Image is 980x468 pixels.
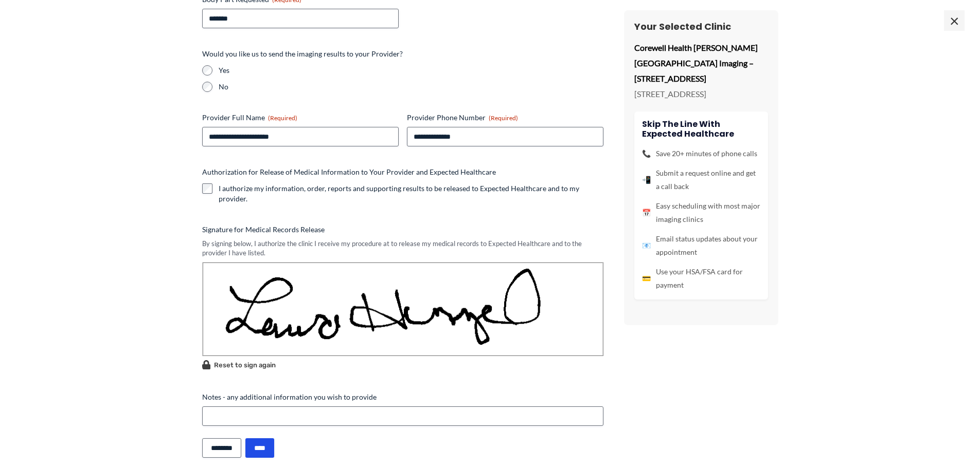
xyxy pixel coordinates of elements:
label: Notes - any additional information you wish to provide [202,392,603,402]
label: No [219,82,603,92]
label: Provider Phone Number [407,113,603,123]
span: (Required) [268,114,297,122]
label: Yes [219,65,603,76]
span: 📲 [642,173,651,186]
span: (Required) [489,114,518,122]
button: Reset to sign again [202,359,276,371]
span: 💳 [642,272,651,285]
div: By signing below, I authorize the clinic I receive my procedure at to release my medical records ... [202,239,603,258]
legend: Authorization for Release of Medical Information to Your Provider and Expected Healthcare [202,167,496,177]
li: Email status updates about your appointment [642,232,760,259]
span: × [944,10,965,31]
label: Signature for Medical Records Release [202,224,603,235]
h4: Skip the line with Expected Healthcare [642,119,760,139]
label: Provider Full Name [202,113,399,123]
li: Submit a request online and get a call back [642,166,760,193]
label: I authorize my information, order, reports and supporting results to be released to Expected Heal... [219,183,603,204]
p: [STREET_ADDRESS] [634,86,768,102]
h3: Your Selected Clinic [634,21,768,32]
legend: Would you like us to send the imaging results to your Provider? [202,49,403,59]
li: Use your HSA/FSA card for payment [642,265,760,292]
img: Signature Image [202,262,603,356]
span: 📞 [642,147,651,160]
span: 📧 [642,239,651,252]
p: Corewell Health [PERSON_NAME][GEOGRAPHIC_DATA] Imaging – [STREET_ADDRESS] [634,40,768,86]
li: Easy scheduling with most major imaging clinics [642,199,760,226]
span: 📅 [642,206,651,219]
li: Save 20+ minutes of phone calls [642,147,760,160]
